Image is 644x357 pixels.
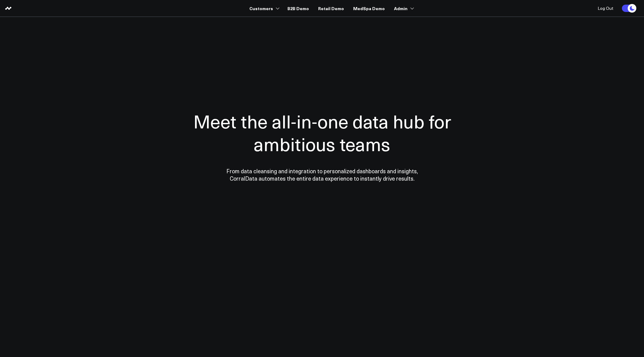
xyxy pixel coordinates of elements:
a: B2B Demo [287,3,309,14]
h1: Meet the all-in-one data hub for ambitious teams [172,110,473,155]
a: Customers [249,3,278,14]
a: Retail Demo [318,3,344,14]
p: From data cleansing and integration to personalized dashboards and insights, CorralData automates... [213,167,431,182]
a: MedSpa Demo [353,3,385,14]
a: Admin [394,3,413,14]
